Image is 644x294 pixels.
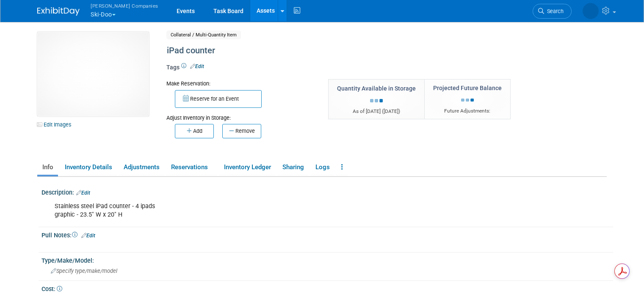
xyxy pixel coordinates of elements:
span: [PERSON_NAME] Companies [91,1,158,10]
span: Specify type/make/model [51,268,117,274]
div: Make Reservation: [166,79,315,88]
button: Add [175,124,214,138]
img: View Images [37,32,149,116]
div: Description: [41,186,613,197]
button: Reserve for an Event [175,90,262,108]
div: Tags [166,63,542,77]
a: Search [533,4,572,19]
a: Inventory Details [60,160,117,175]
a: Sharing [277,160,309,175]
a: Reservations [166,160,217,175]
div: Cost: [41,283,613,293]
div: Stainless steel iPad counter - 4 ipads graphic - 23.5" W x 20" H [49,198,505,223]
a: Logs [310,160,334,175]
div: Adjust Inventory in Storage: [166,108,315,122]
img: loading... [461,99,474,102]
a: Inventory Ledger [219,160,276,175]
span: Search [544,8,564,14]
span: [DATE] [384,108,398,114]
div: iPad counter [164,43,542,58]
div: As of [DATE] ( ) [337,108,416,115]
span: Collateral / Multi-Quantity Item [166,30,241,39]
div: Future Adjustments: [433,107,502,115]
img: Stephanie Johnson [583,3,599,19]
button: Remove [222,124,261,138]
a: Edit [190,63,204,69]
div: Quantity Available in Storage [337,84,416,93]
div: Projected Future Balance [433,84,502,92]
a: Edit Images [37,119,75,130]
div: Pull Notes: [41,229,613,240]
a: Adjustments [119,160,164,175]
a: Info [37,160,58,175]
img: ExhibitDay [37,7,80,16]
a: Edit [76,190,90,196]
div: Type/Make/Model: [41,254,613,265]
a: Edit [81,233,95,239]
img: loading... [370,99,383,102]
